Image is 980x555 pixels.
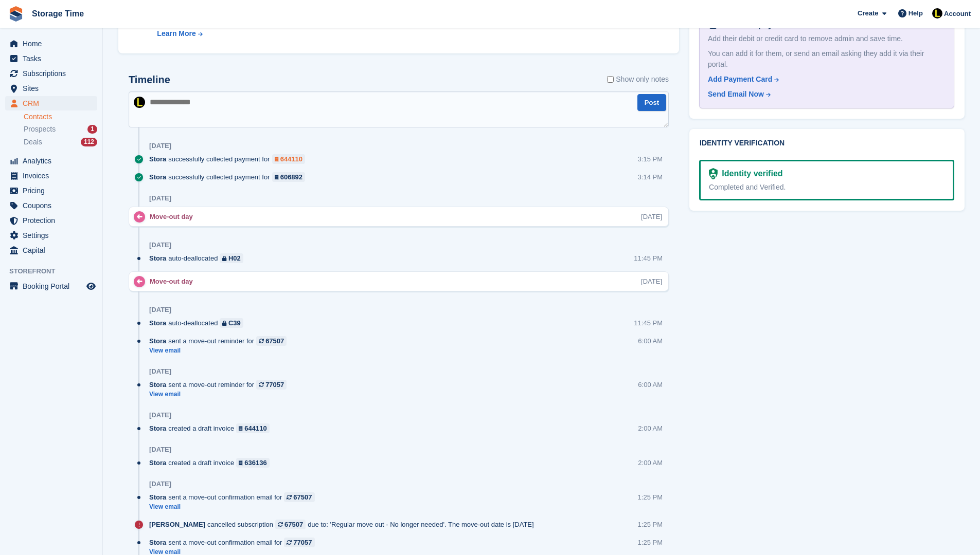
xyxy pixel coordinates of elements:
span: Stora [149,458,166,468]
a: View email [149,503,320,511]
div: 644110 [244,423,266,433]
div: You can add it for them, or send an email asking they add it via their portal. [708,48,946,70]
span: Stora [149,172,166,182]
span: Help [908,8,923,18]
div: 1:25 PM [638,492,663,502]
a: Storage Time [28,5,88,22]
div: 6:00 AM [638,336,663,346]
div: [DATE] [149,446,171,454]
div: 1:25 PM [638,520,663,529]
span: Home [23,36,84,51]
div: Add their debit or credit card to remove admin and save time. [708,33,946,44]
span: Storefront [9,266,102,276]
div: 67507 [293,492,312,502]
div: 77057 [293,538,312,547]
span: Analytics [23,154,84,168]
div: 1:25 PM [638,538,663,547]
a: menu [5,51,97,66]
span: Sites [23,81,84,96]
div: Move-out day [150,212,198,221]
span: Deals [24,137,42,147]
a: Deals 112 [24,137,97,147]
span: Invoices [23,169,84,183]
a: menu [5,243,97,257]
div: 11:45 PM [634,253,663,263]
a: menu [5,198,97,213]
div: 112 [81,138,97,146]
div: [DATE] [149,142,171,150]
div: 2:00 AM [638,423,663,433]
div: 1 [87,125,97,134]
a: menu [5,154,97,168]
div: [DATE] [149,194,171,202]
a: menu [5,36,97,51]
div: auto-deallocated [149,253,248,263]
a: 644110 [236,423,270,433]
span: Coupons [23,198,84,213]
a: View email [149,390,292,399]
div: created a draft invoice [149,458,275,468]
div: 11:45 PM [634,318,663,328]
span: Protection [23,213,84,228]
div: 3:15 PM [638,154,663,164]
div: auto-deallocated [149,318,248,328]
a: menu [5,96,97,110]
a: menu [5,228,97,243]
div: [DATE] [149,480,171,488]
div: 67507 [265,336,284,346]
span: Stora [149,318,166,328]
span: Booking Portal [23,279,84,293]
div: [DATE] [149,367,171,376]
span: Pricing [23,183,84,198]
div: [DATE] [149,411,171,419]
div: Learn More [157,28,195,39]
img: Identity Verification Ready [709,168,718,179]
a: menu [5,66,97,81]
a: 67507 [284,492,314,502]
div: created a draft invoice [149,423,275,433]
div: cancelled subscription due to: 'Regular move out - No longer needed'. The move-out date is [DATE] [149,520,539,529]
div: Add Payment Card [708,74,772,85]
span: CRM [23,96,84,110]
div: C39 [228,318,241,328]
span: [PERSON_NAME] [149,520,205,529]
span: Stora [149,492,166,502]
a: 636136 [236,458,270,468]
a: 606892 [272,172,306,182]
button: Post [637,94,666,111]
a: menu [5,169,97,183]
div: Send Email Now [708,89,764,100]
div: 636136 [244,458,266,468]
a: Prospects 1 [24,124,97,135]
div: Identity verified [718,168,782,180]
a: 644110 [272,154,306,164]
div: 67507 [284,520,303,529]
span: Create [858,8,878,18]
a: 77057 [284,538,314,547]
a: 67507 [275,520,306,529]
span: Stora [149,154,166,164]
span: Stora [149,538,166,547]
div: Move-out day [150,276,198,286]
div: 3:14 PM [638,172,663,182]
span: Stora [149,423,166,433]
a: 77057 [256,380,287,390]
a: menu [5,279,97,293]
a: View email [149,346,292,355]
span: Stora [149,380,166,390]
span: Prospects [24,124,56,134]
div: [DATE] [149,241,171,249]
div: sent a move-out reminder for [149,336,292,346]
a: H02 [220,253,243,263]
img: Laaibah Sarwar [134,97,145,108]
span: Stora [149,253,166,263]
div: 644110 [280,154,302,164]
div: H02 [228,253,241,263]
h2: Timeline [129,74,170,86]
div: 77057 [265,380,284,390]
a: 67507 [256,336,287,346]
a: menu [5,183,97,198]
span: Account [944,9,971,19]
span: Subscriptions [23,66,84,81]
div: successfully collected payment for [149,154,310,164]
